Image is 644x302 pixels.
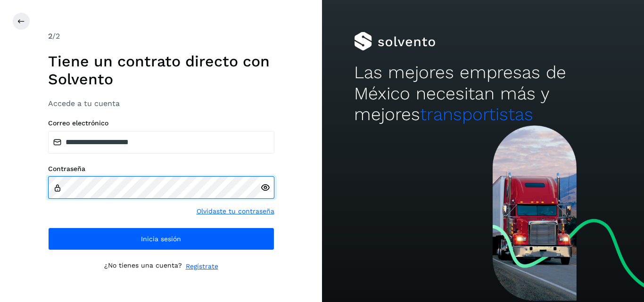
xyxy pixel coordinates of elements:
[420,104,533,124] span: transportistas
[197,206,274,216] a: Olvidaste tu contraseña
[48,32,52,41] span: 2
[48,52,274,89] h1: Tiene un contrato directo con Solvento
[354,62,611,125] h2: Las mejores empresas de México necesitan más y mejores
[141,236,181,242] span: Inicia sesión
[48,99,274,108] h3: Accede a tu cuenta
[104,261,182,271] p: ¿No tienes una cuenta?
[48,165,274,173] label: Contraseña
[48,31,274,42] div: /2
[48,119,274,127] label: Correo electrónico
[186,261,218,271] a: Regístrate
[48,228,274,250] button: Inicia sesión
